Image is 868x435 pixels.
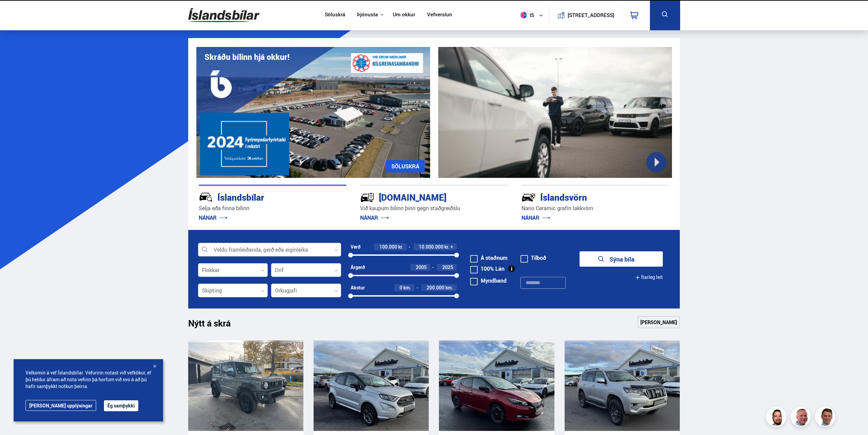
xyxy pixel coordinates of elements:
[521,191,645,203] div: Íslandsvörn
[570,12,612,18] button: [STREET_ADDRESS]
[767,407,787,428] img: nhp88E3Fdnt1Opn2.png
[360,190,374,204] img: tr5P-W3DuiFaO7aO.svg
[427,12,452,19] a: Vefverslun
[393,12,415,19] a: Um okkur
[199,214,228,221] a: NÁNAR
[25,369,151,390] span: Velkomin á vef Íslandsbílar. Vefurinn notast við vefkökur, ef þú heldur áfram að nota vefinn þá h...
[351,285,365,290] div: Akstur
[386,160,425,172] a: SÖLUSKRÁ
[357,12,378,18] button: Þjónusta
[552,5,618,25] a: [STREET_ADDRESS]
[188,318,243,332] h1: Nýtt á skrá
[419,244,443,250] span: 10.000.000
[444,244,449,250] span: kr.
[816,407,836,428] img: FbJEzSuNWCJXmdc-.webp
[199,204,347,212] p: Selja eða finna bílinn
[188,4,260,26] img: G0Ugv5HjCgRt.svg
[199,190,213,204] img: JRvxyua_JYH6wB4c.svg
[470,255,508,261] label: Á staðnum
[580,251,663,267] button: Sýna bíla
[360,191,484,203] div: [DOMAIN_NAME]
[25,400,96,411] a: [PERSON_NAME] upplýsingar
[635,270,663,285] button: Ítarleg leit
[520,12,527,18] img: svg+xml;base64,PHN2ZyB4bWxucz0iaHR0cDovL3d3dy53My5vcmcvMjAwMC9zdmciIHdpZHRoPSI1MTIiIGhlaWdodD0iNT...
[518,12,535,18] span: is
[521,204,669,212] p: Nano Ceramic grafín lakkvörn
[403,285,411,290] span: km.
[104,400,138,411] button: Ég samþykki
[205,52,289,62] h1: Skráðu bílinn hjá okkur!
[351,265,365,270] div: Árgerð
[351,244,360,250] div: Verð
[360,204,508,212] p: Við kaupum bílinn þinn gegn staðgreiðslu
[325,12,345,19] a: Söluskrá
[521,214,550,221] a: NÁNAR
[450,244,453,250] span: +
[400,284,402,291] span: 0
[445,285,453,290] span: km.
[196,47,430,178] img: eKx6w-_Home_640_.png
[427,284,444,291] span: 200.000
[638,316,680,328] a: [PERSON_NAME]
[442,264,453,270] span: 2025
[792,407,812,428] img: siFngHWaQ9KaOqBr.png
[199,191,322,203] div: Íslandsbílar
[518,5,548,25] button: is
[470,278,507,283] label: Myndband
[521,190,536,204] img: -Svtn6bYgwAsiwNX.svg
[470,266,504,271] label: 100% Lán
[416,264,427,270] span: 2005
[398,244,403,250] span: kr.
[360,214,389,221] a: NÁNAR
[520,255,546,261] label: Tilboð
[379,244,397,250] span: 100.000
